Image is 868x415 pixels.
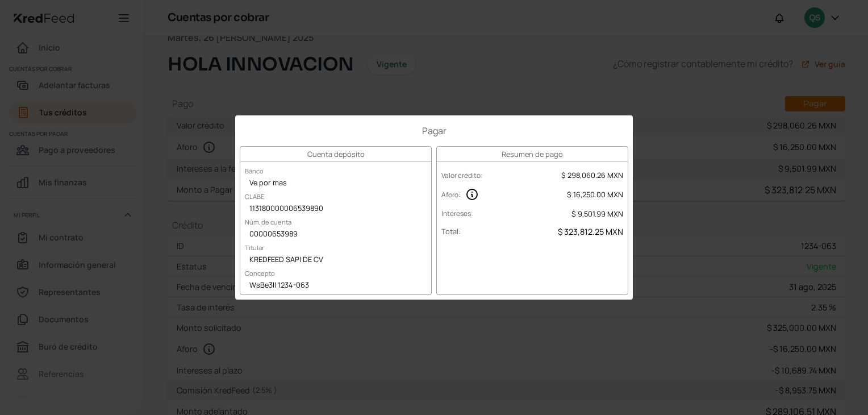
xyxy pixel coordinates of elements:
[240,175,431,192] div: Ve por mas
[240,125,628,137] h1: Pagar
[441,190,461,200] label: Aforo :
[240,147,431,162] h3: Cuenta depósito
[558,226,623,237] span: $ 323,812.25 MXN
[240,277,431,294] div: WsBe3lI 1234-063
[571,209,623,219] span: $ 9,501.99 MXN
[561,170,623,180] span: $ 298,060.26 MXN
[437,147,628,162] h3: Resumen de pago
[240,264,279,282] label: Concepto
[441,171,483,180] label: Valor crédito :
[441,226,461,236] label: Total :
[240,162,268,180] label: Banco
[441,209,473,218] label: Intereses :
[240,213,296,231] label: Núm. de cuenta
[240,226,431,243] div: 00000653989
[240,239,269,256] label: Titular
[240,201,431,218] div: 113180000006539890
[240,252,431,269] div: KREDFEED SAPI DE CV
[240,188,269,205] label: CLABE
[567,189,623,200] span: $ 16,250.00 MXN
